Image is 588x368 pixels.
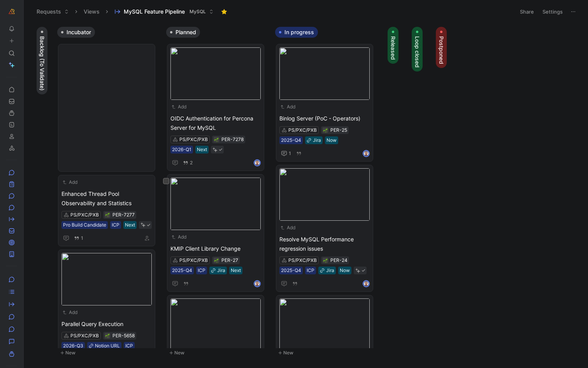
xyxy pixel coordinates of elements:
div: PER-24 [330,256,348,264]
button: Backlog (To Validate) [37,27,47,94]
img: da7a0cee-98ca-4d5f-ad84-f714081704b4.png [61,253,152,305]
span: 2 [190,160,193,165]
a: AddKMIP Client Library ChangePS/PXC/PXB2025-Q4ICPJiraNextavatar [167,174,264,292]
img: avatar [255,160,260,166]
div: PS/PXC/PXB [288,126,317,134]
div: PER-27 [221,256,238,264]
button: Requests [33,6,72,17]
span: MySQL [190,8,206,16]
span: Loop closed [413,36,421,68]
span: Backlog (To Validate) [38,36,46,91]
button: 🌱 [214,258,219,263]
img: 🌱 [323,128,328,133]
img: 🌱 [214,138,219,142]
button: 2 [181,159,194,167]
button: Released [388,27,398,64]
button: Postponed [436,27,447,68]
img: 🌱 [105,213,110,217]
div: IncubatorNew [54,23,163,361]
img: 03ebdc09-7571-4581-822a-4655c737cd5f.webp [279,47,370,100]
div: 2026-Q1 [172,146,191,153]
div: ICP [307,267,314,274]
div: Now [326,136,337,144]
div: Notion URL [95,342,120,350]
a: AddBinlog Server (PoC - Operators)PS/PXC/PXB2025-Q4JiraNow1avatar [276,44,373,162]
span: Parallel Query Execution [61,319,152,329]
button: In progress [275,27,318,38]
div: PS/PXC/PXB [179,136,208,143]
div: PS/PXC/PXB [179,256,208,264]
div: 2025-Q4 [172,267,192,274]
button: 🌱 [323,127,328,133]
div: Pro Build Candidate [63,221,106,229]
span: Incubator [67,28,91,36]
div: Next [125,221,135,229]
img: Percona [8,8,16,16]
button: Loop closed [412,27,423,72]
span: Binlog Server (PoC - Operators) [279,114,370,123]
span: Released [389,36,397,60]
a: AddParallel Query ExecutionPS/PXC/PXB2026-Q3Notion URLICP3avatar [58,249,155,367]
div: Next [231,267,241,274]
div: Postponed [433,23,450,361]
div: Backlog (To Validate) [33,23,51,361]
span: Planned [176,28,196,36]
button: 🌱 [323,258,328,263]
button: New [166,348,269,358]
div: 2025-Q4 [281,136,301,144]
button: New [57,348,160,358]
img: 78480e72-6f6f-4a06-af53-962804fafdd7.png [170,298,261,351]
span: KMIP Client Library Change [170,244,261,253]
span: MySQL Feature Pipeline [124,8,185,16]
button: MySQL Feature PipelineMySQL [111,6,217,17]
img: 🌱 [323,258,328,263]
div: PlannedNew [163,23,272,361]
button: Planned [166,27,200,38]
span: Postponed [437,36,445,64]
div: Jira [313,136,321,144]
div: Released [384,23,402,361]
button: Add [279,224,297,232]
button: 🌱 [105,333,110,338]
div: ICP [112,221,119,229]
div: PER-7277 [112,211,135,219]
img: 06bcc761-7073-4e11-8374-6e7649cbc8bb.png [279,298,370,351]
button: Incubator [57,27,95,38]
button: Add [279,103,297,111]
div: 2026-Q3 [63,342,83,350]
div: Jira [217,267,225,274]
div: Loop closed [409,23,426,361]
img: 🌱 [214,258,219,263]
button: 1 [72,234,85,242]
button: 🌱 [214,137,219,142]
button: Add [170,103,188,111]
button: Add [61,309,79,316]
button: Add [61,178,79,186]
div: ICP [198,267,205,274]
img: 🌱 [105,333,110,338]
span: Resolve MySQL Performance regression issues [279,235,370,253]
div: PER-5658 [112,332,135,340]
img: a1d538fb-01e1-4560-aa1d-a5d0c384245f.webp [170,178,261,230]
div: 2025-Q4 [281,267,301,274]
img: avatar [255,281,260,286]
span: OIDC Authentication for Percona Server for MySQL [170,114,261,133]
a: AddEnhanced Thread Pool Observability and StatisticsPS/PXC/PXBPro Build CandidateICPNext1 [58,175,155,246]
button: Add [170,233,188,241]
a: AddOIDC Authentication for Percona Server for MySQLPS/PXC/PXB2026-Q1Next2avatar [167,44,264,171]
img: avatar [363,281,369,286]
div: PER-25 [330,126,347,134]
button: 🌱 [105,212,110,218]
div: PS/PXC/PXB [288,256,317,264]
div: Jira [326,267,334,274]
div: Now [340,267,350,274]
img: avatar [363,151,369,156]
div: PS/PXC/PXB [70,332,99,340]
img: ae78dd2b-6624-4971-9b0f-63e89102a08e.png [279,168,370,221]
button: 1 [279,149,293,158]
button: Settings [539,6,566,17]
